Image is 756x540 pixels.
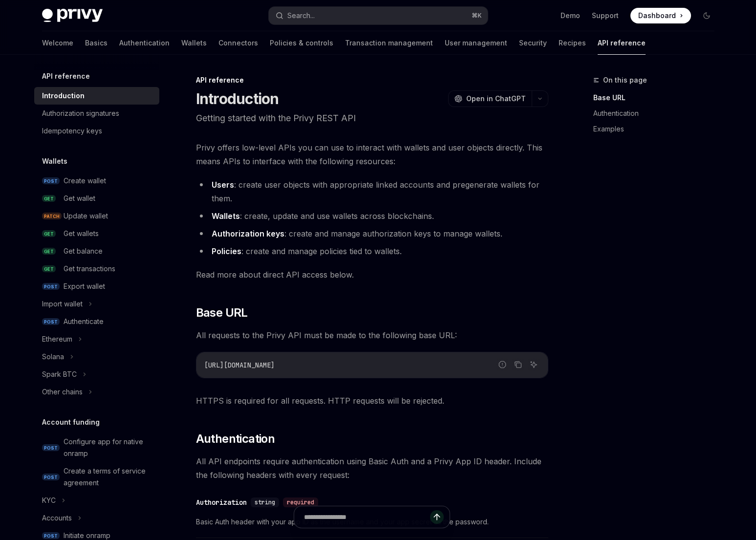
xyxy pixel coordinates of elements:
[42,177,60,185] span: POST
[34,207,159,225] a: PATCHUpdate wallet
[64,316,104,327] div: Authenticate
[42,416,100,428] h5: Account funding
[593,121,722,137] a: Examples
[34,313,159,330] a: POSTAuthenticate
[42,444,60,452] span: POST
[218,31,258,55] a: Connectors
[42,333,72,345] div: Ethereum
[496,358,509,371] button: Report incorrect code
[287,10,315,22] div: Search...
[196,305,248,321] span: Base URL
[181,31,207,55] a: Wallets
[593,90,722,106] a: Base URL
[212,211,240,221] strong: Wallets
[42,155,67,167] h5: Wallets
[593,106,722,121] a: Authentication
[42,125,102,137] div: Idempotency keys
[34,225,159,242] a: GETGet wallets
[255,498,275,506] span: string
[42,70,90,82] h5: API reference
[269,7,488,24] button: Search...⌘K
[42,386,83,398] div: Other chains
[196,178,548,205] li: : create user objects with appropriate linked accounts and pregenerate wallets for them.
[42,90,85,102] div: Introduction
[561,11,580,21] a: Demo
[42,213,62,220] span: PATCH
[42,31,73,55] a: Welcome
[196,497,247,507] div: Authorization
[34,278,159,295] a: POSTExport wallet
[64,175,106,187] div: Create wallet
[64,193,95,204] div: Get wallet
[204,361,275,369] span: [URL][DOMAIN_NAME]
[42,474,60,481] span: POST
[119,31,170,55] a: Authentication
[196,454,548,482] span: All API endpoints require authentication using Basic Auth and a Privy App ID header. Include the ...
[559,31,586,55] a: Recipes
[472,12,482,20] span: ⌘ K
[638,11,676,21] span: Dashboard
[42,283,60,290] span: POST
[196,141,548,168] span: Privy offers low-level APIs you can use to interact with wallets and user objects directly. This ...
[212,229,284,238] strong: Authorization keys
[519,31,547,55] a: Security
[64,210,108,222] div: Update wallet
[345,31,433,55] a: Transaction management
[64,436,153,459] div: Configure app for native onramp
[430,510,444,524] button: Send message
[196,111,548,125] p: Getting started with the Privy REST API
[196,394,548,408] span: HTTPS is required for all requests. HTTP requests will be rejected.
[42,230,56,238] span: GET
[270,31,333,55] a: Policies & controls
[42,318,60,325] span: POST
[598,31,646,55] a: API reference
[42,512,72,524] div: Accounts
[212,180,234,190] strong: Users
[527,358,540,371] button: Ask AI
[64,263,115,275] div: Get transactions
[196,268,548,281] span: Read more about direct API access below.
[42,495,56,506] div: KYC
[466,94,526,104] span: Open in ChatGPT
[512,358,524,371] button: Copy the contents from the code block
[196,227,548,240] li: : create and manage authorization keys to manage wallets.
[592,11,619,21] a: Support
[42,298,83,310] div: Import wallet
[196,431,275,447] span: Authentication
[42,195,56,202] span: GET
[64,228,99,239] div: Get wallets
[34,260,159,278] a: GETGet transactions
[196,90,279,108] h1: Introduction
[196,75,548,85] div: API reference
[445,31,507,55] a: User management
[34,87,159,105] a: Introduction
[196,244,548,258] li: : create and manage policies tied to wallets.
[196,328,548,342] span: All requests to the Privy API must be made to the following base URL:
[34,172,159,190] a: POSTCreate wallet
[34,433,159,462] a: POSTConfigure app for native onramp
[34,122,159,140] a: Idempotency keys
[196,209,548,223] li: : create, update and use wallets across blockchains.
[212,246,241,256] strong: Policies
[34,105,159,122] a: Authorization signatures
[42,9,103,22] img: dark logo
[42,368,77,380] div: Spark BTC
[42,265,56,273] span: GET
[283,497,318,507] div: required
[85,31,108,55] a: Basics
[34,190,159,207] a: GETGet wallet
[603,74,647,86] span: On this page
[64,281,105,292] div: Export wallet
[42,108,119,119] div: Authorization signatures
[42,351,64,363] div: Solana
[699,8,714,23] button: Toggle dark mode
[64,245,103,257] div: Get balance
[34,462,159,492] a: POSTCreate a terms of service agreement
[42,532,60,540] span: POST
[64,465,153,489] div: Create a terms of service agreement
[34,242,159,260] a: GETGet balance
[448,90,532,107] button: Open in ChatGPT
[42,248,56,255] span: GET
[630,8,691,23] a: Dashboard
